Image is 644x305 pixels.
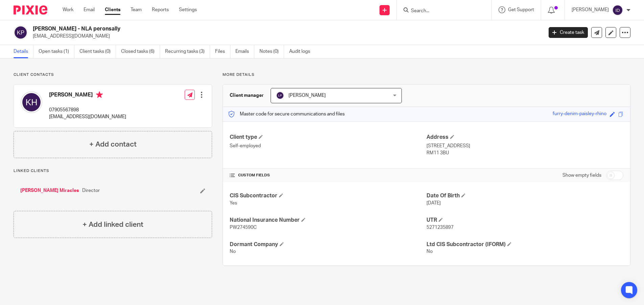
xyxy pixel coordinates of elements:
[105,6,120,13] a: Clients
[14,168,212,174] p: Linked clients
[612,5,623,16] img: svg%3E
[410,8,471,14] input: Search
[14,45,33,58] a: Details
[230,143,427,149] p: Self-employed
[427,217,623,224] h4: UTR
[427,192,623,199] h4: Date Of Birth
[553,110,606,118] div: furry-denim-paisley-rhino
[289,93,326,98] span: [PERSON_NAME]
[63,6,73,13] a: Work
[230,192,427,199] h4: CIS Subcontractor
[179,6,197,13] a: Settings
[230,173,427,178] h4: CUSTOM FIELDS
[427,249,433,254] span: No
[230,92,264,99] h3: Client manager
[96,91,103,98] i: Primary
[39,45,74,58] a: Open tasks (1)
[549,27,588,38] a: Create task
[83,219,143,230] h4: + Add linked client
[33,25,437,32] h2: [PERSON_NAME] - NLA peronsally
[215,45,230,58] a: Files
[276,91,284,100] img: svg%3E
[223,72,630,78] p: More details
[427,134,623,141] h4: Address
[230,201,237,205] span: Yes
[427,143,623,149] p: [STREET_ADDRESS]
[79,45,116,58] a: Client tasks (0)
[572,6,609,13] p: [PERSON_NAME]
[33,33,538,40] p: [EMAIL_ADDRESS][DOMAIN_NAME]
[49,107,126,113] p: 07905567898
[14,72,212,78] p: Client contacts
[289,45,315,58] a: Audit logs
[427,241,623,248] h4: Ltd CIS Subcontractor (IFORM)
[228,111,345,117] p: Master code for secure communications and files
[49,91,126,100] h4: [PERSON_NAME]
[14,5,47,15] img: Pixie
[20,187,79,194] a: [PERSON_NAME] Miracles
[508,7,534,12] span: Get Support
[427,225,454,230] span: 5271235897
[230,225,257,230] span: PW274590C
[259,45,284,58] a: Notes (0)
[82,187,100,194] span: Director
[230,134,427,141] h4: Client type
[230,241,427,248] h4: Dormant Company
[14,25,28,40] img: svg%3E
[89,139,137,150] h4: + Add contact
[84,6,95,13] a: Email
[235,45,254,58] a: Emails
[427,150,623,156] p: RM11 3BU
[562,172,601,179] label: Show empty fields
[121,45,160,58] a: Closed tasks (6)
[165,45,210,58] a: Recurring tasks (3)
[21,91,42,113] img: svg%3E
[427,201,441,205] span: [DATE]
[230,249,236,254] span: No
[230,217,427,224] h4: National Insurance Number
[49,113,126,120] p: [EMAIL_ADDRESS][DOMAIN_NAME]
[152,6,169,13] a: Reports
[131,6,142,13] a: Team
